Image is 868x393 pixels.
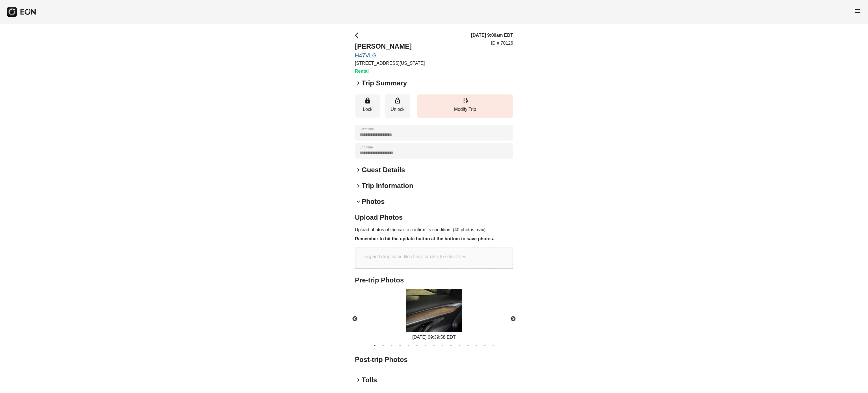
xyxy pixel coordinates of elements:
button: 11 [457,343,462,348]
p: ID # 70126 [491,40,513,47]
button: 4 [397,343,403,348]
button: 13 [474,343,479,348]
h2: Guest Details [362,165,405,174]
h2: Pre-trip Photos [355,276,513,285]
button: 2 [380,343,386,348]
button: 12 [465,343,471,348]
span: keyboard_arrow_down [355,198,362,205]
button: 7 [423,343,428,348]
h3: Rental [355,68,425,75]
h3: Remember to hit the update button at the bottom to save photos. [355,236,513,242]
a: H47VLG [355,52,425,59]
span: arrow_back_ios [355,32,362,39]
span: lock_open [394,97,401,104]
span: keyboard_arrow_right [355,167,362,173]
button: 1 [372,343,377,348]
span: keyboard_arrow_right [355,377,362,383]
h2: [PERSON_NAME] [355,42,425,51]
button: 6 [414,343,420,348]
button: 10 [448,343,454,348]
button: 9 [440,343,445,348]
span: lock [364,97,371,104]
button: Previous [345,309,365,329]
div: [DATE] 09:39:58 EDT [406,334,462,341]
span: keyboard_arrow_right [355,182,362,189]
button: 14 [482,343,488,348]
img: https://fastfleet.me/rails/active_storage/blobs/redirect/eyJfcmFpbHMiOnsibWVzc2FnZSI6IkJBaHBBK2d3... [406,289,462,332]
h2: Trip Summary [362,79,407,88]
h2: Trip Information [362,181,413,190]
p: [STREET_ADDRESS][US_STATE] [355,60,425,67]
button: 8 [431,343,437,348]
button: Next [503,309,523,329]
span: menu [854,8,861,14]
span: keyboard_arrow_right [355,80,362,87]
p: Lock [358,106,377,113]
button: 15 [491,343,496,348]
button: Unlock [385,94,410,118]
button: 3 [389,343,394,348]
p: Modify Trip [420,106,510,113]
h2: Post-trip Photos [355,355,513,364]
p: Drag and drop some files here, or click to select files [361,253,466,260]
p: Unlock [388,106,407,113]
h2: Photos [362,197,385,206]
h3: [DATE] 9:00am EDT [471,32,513,39]
button: 5 [406,343,411,348]
span: edit_road [462,97,468,104]
h2: Tolls [362,375,377,385]
h2: Upload Photos [355,213,513,222]
p: Upload photos of the car to confirm its condition. (40 photos max) [355,226,513,233]
button: Modify Trip [417,94,513,118]
button: Lock [355,94,380,118]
